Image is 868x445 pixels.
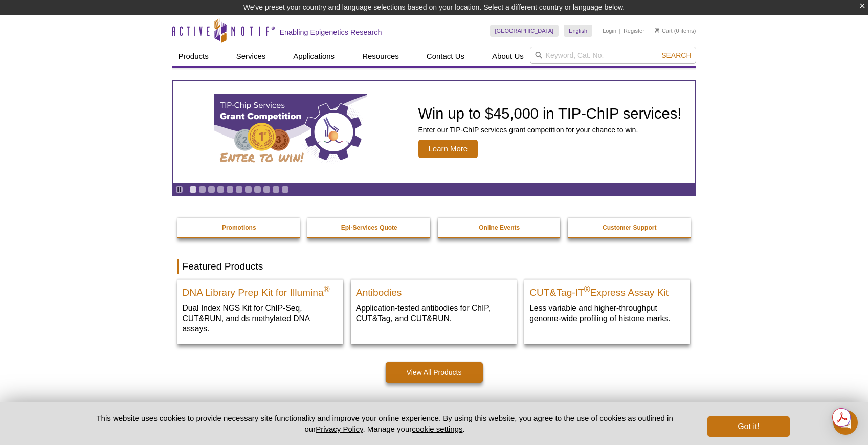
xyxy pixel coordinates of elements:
[172,47,215,66] a: Products
[356,303,511,324] p: Application-tested antibodies for ChIP, CUT&Tag, and CUT&RUN.
[175,186,183,193] a: Toggle autoplay
[655,27,673,34] a: Cart
[658,51,694,60] button: Search
[280,28,382,37] h2: Enabling Epigenetics Research
[584,285,590,294] sup: ®
[208,186,215,193] a: Go to slide 3
[524,279,690,334] a: CUT&Tag-IT® Express Assay Kit CUT&Tag-IT®Express Assay Kit Less variable and higher-throughput ge...
[79,413,691,434] p: This website uses cookies to provide necessary site functionality and improve your online experie...
[418,106,682,121] h2: Win up to $45,000 in TIP-ChIP services!
[222,224,256,231] strong: Promotions
[624,27,644,34] a: Register
[263,186,271,193] a: Go to slide 9
[177,279,343,344] a: DNA Library Prep Kit for Illumina DNA Library Prep Kit for Illumina® Dual Index NGS Kit for ChIP-...
[568,218,692,237] a: Customer Support
[529,282,685,298] h2: CUT&Tag-IT Express Assay Kit
[177,218,301,237] a: Promotions
[655,25,696,37] li: (0 items)
[356,47,405,66] a: Resources
[418,125,682,135] p: Enter our TIP-ChIP services grant competition for your chance to win.
[661,51,691,59] span: Search
[244,186,252,193] a: Go to slide 7
[189,186,197,193] a: Go to slide 1
[307,218,431,237] a: Epi-Services Quote
[272,186,280,193] a: Go to slide 10
[386,362,483,383] a: View All Products
[603,27,616,34] a: Login
[486,47,530,66] a: About Us
[316,425,363,433] a: Privacy Policy
[564,25,592,37] a: English
[420,47,471,66] a: Contact Us
[529,303,685,324] p: Less variable and higher-throughput genome-wide profiling of histone marks​.
[438,218,562,237] a: Online Events
[173,81,695,183] article: TIP-ChIP Services Grant Competition
[324,285,330,294] sup: ®
[490,25,559,37] a: [GEOGRAPHIC_DATA]
[479,224,520,231] strong: Online Events
[351,279,517,334] a: All Antibodies Antibodies Application-tested antibodies for ChIP, CUT&Tag, and CUT&RUN.
[217,186,225,193] a: Go to slide 4
[619,25,621,37] li: |
[655,28,659,33] img: Your Cart
[173,81,695,183] a: TIP-ChIP Services Grant Competition Win up to $45,000 in TIP-ChIP services! Enter our TIP-ChIP se...
[412,425,462,433] button: cookie settings
[235,186,243,193] a: Go to slide 6
[707,416,789,437] button: Got it!
[530,47,696,64] input: Keyword, Cat. No.
[230,47,272,66] a: Services
[183,303,338,334] p: Dual Index NGS Kit for ChIP-Seq, CUT&RUN, and ds methylated DNA assays.
[254,186,261,193] a: Go to slide 8
[341,224,397,231] strong: Epi-Services Quote
[356,282,511,298] h2: Antibodies
[281,186,289,193] a: Go to slide 11
[226,186,234,193] a: Go to slide 5
[287,47,341,66] a: Applications
[214,94,367,170] img: TIP-ChIP Services Grant Competition
[603,224,656,231] strong: Customer Support
[177,259,691,274] h2: Featured Products
[418,140,478,158] span: Learn More
[198,186,206,193] a: Go to slide 2
[183,282,338,298] h2: DNA Library Prep Kit for Illumina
